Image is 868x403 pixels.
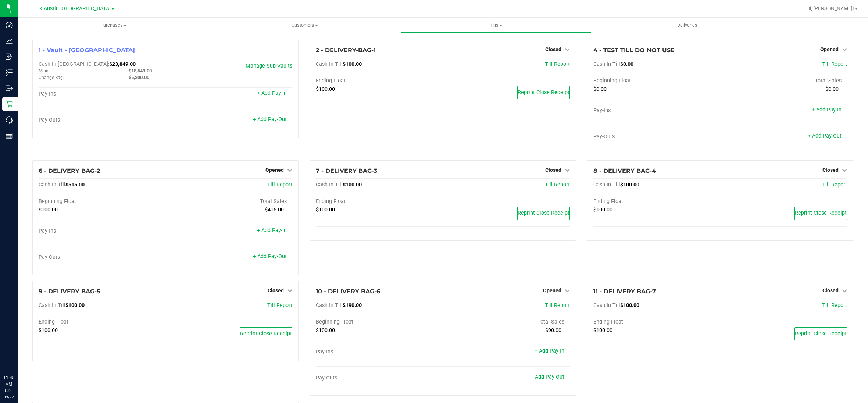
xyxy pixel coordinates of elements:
div: Ending Float [316,78,443,84]
button: Reprint Close Receipt [240,327,292,340]
span: $0.00 [593,86,607,92]
span: Closed [268,288,284,293]
div: Pay-Ins [316,349,443,355]
span: Reprint Close Receipt [240,331,292,337]
iframe: Resource center [7,344,29,366]
span: $100.00 [343,61,362,67]
button: Reprint Close Receipt [517,207,570,220]
span: Change Bag: [39,75,64,80]
span: Customers [209,22,400,29]
a: Till Report [545,302,570,309]
a: + Add Pay-Out [253,116,287,122]
a: Till Report [822,61,847,67]
span: Reprint Close Receipt [795,331,847,337]
a: + Add Pay-In [257,227,287,233]
button: Reprint Close Receipt [794,207,847,220]
div: Beginning Float [39,198,165,205]
span: $23,849.00 [109,61,136,67]
inline-svg: Reports [6,132,13,139]
a: + Add Pay-Out [253,253,287,260]
a: Till Report [267,182,292,188]
div: Total Sales [443,319,569,325]
a: Customers [209,18,400,33]
span: 1 - Vault - [GEOGRAPHIC_DATA] [39,47,135,54]
span: $0.00 [620,61,633,67]
span: $100.00 [620,182,639,188]
span: 8 - DELIVERY BAG-4 [593,167,656,174]
a: Deliveries [592,18,783,33]
span: 2 - DELIVERY-BAG-1 [316,47,376,54]
span: Cash In Till [593,302,620,309]
span: $415.00 [265,207,284,213]
span: $100.00 [620,302,639,309]
div: Pay-Outs [39,117,165,124]
a: + Add Pay-Out [531,374,564,380]
span: 6 - DELIVERY BAG-2 [39,167,100,174]
span: Closed [545,167,561,173]
span: Opened [265,167,284,173]
inline-svg: Retail [6,100,13,108]
inline-svg: Outbound [6,85,13,92]
span: Till Report [267,302,292,309]
div: Pay-Ins [39,91,165,97]
span: $190.00 [343,302,362,309]
span: Closed [545,46,561,52]
inline-svg: Analytics [6,37,13,44]
span: $515.00 [65,182,85,188]
span: Cash In Till [316,61,343,67]
span: $100.00 [593,207,612,213]
span: Cash In Till [316,302,343,309]
span: 10 - DELIVERY BAG-6 [316,288,380,295]
span: Main: [39,68,50,74]
div: Beginning Float [316,319,443,325]
div: Ending Float [593,319,720,325]
span: $0.00 [825,86,839,92]
span: 7 - DELIVERY BAG-3 [316,167,377,174]
span: $100.00 [343,182,362,188]
span: $90.00 [545,327,561,334]
div: Total Sales [720,78,847,84]
a: + Add Pay-In [257,90,287,96]
span: 9 - DELIVERY BAG-5 [39,288,100,295]
span: $5,300.00 [129,75,149,80]
a: Till Report [822,182,847,188]
div: Pay-Ins [39,228,165,235]
span: $100.00 [316,86,335,92]
p: 11:45 AM CDT [3,374,14,394]
button: Reprint Close Receipt [517,86,570,99]
span: Cash In Till [593,182,620,188]
inline-svg: Inventory [6,69,13,76]
span: $18,549.00 [129,68,152,74]
span: Till Report [545,61,570,67]
div: Pay-Ins [593,107,720,114]
span: Cash In Till [39,182,65,188]
span: Hi, [PERSON_NAME]! [806,6,854,11]
a: Purchases [18,18,209,33]
p: 09/22 [3,394,14,400]
span: Till Report [545,182,570,188]
span: Reprint Close Receipt [518,89,569,96]
div: Pay-Outs [316,375,443,381]
span: Till Report [822,302,847,309]
span: Deliveries [667,22,707,29]
span: Purchases [18,22,209,29]
div: Beginning Float [593,78,720,84]
inline-svg: Dashboard [6,21,13,29]
div: Ending Float [39,319,165,325]
span: Cash In Till [593,61,620,67]
span: $100.00 [316,207,335,213]
inline-svg: Call Center [6,116,13,124]
a: + Add Pay-In [535,348,564,354]
span: Closed [822,167,839,173]
span: 11 - DELIVERY BAG-7 [593,288,656,295]
span: $100.00 [39,327,58,334]
span: $100.00 [39,207,58,213]
span: $100.00 [593,327,612,334]
a: Tills [400,18,592,33]
a: + Add Pay-Out [808,133,842,139]
span: Opened [543,288,561,293]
